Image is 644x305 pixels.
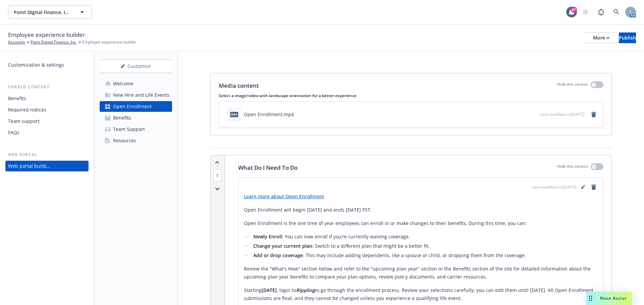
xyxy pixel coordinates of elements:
[571,7,577,13] div: 87
[251,233,598,241] li: : You can now enroll if you’re currently waiving coverage.
[113,101,152,112] div: Open Enrollment
[5,127,89,138] a: FAQs
[8,39,25,45] a: Accounts
[100,101,172,112] a: Open Enrollment
[5,161,89,171] a: Web portal builder
[5,60,89,70] a: Customization & settings
[262,287,277,293] strong: [DATE]
[5,104,89,115] a: Required notices
[244,111,294,118] div: Open Enrollment.mp4
[8,161,50,171] div: Web portal builder
[253,252,303,258] strong: Add or drop coverage
[244,193,324,200] a: Learn more about Open Enrollment
[253,243,312,249] strong: Change your current plan
[600,295,627,301] span: Nova Assist
[31,39,77,45] a: Point Digital Finance, Inc.
[619,33,636,43] div: Publish
[100,60,172,73] div: Customize
[213,169,222,182] span: 1
[521,111,526,118] button: download file
[100,112,172,123] a: Benefits
[8,104,46,115] div: Required notices
[586,292,595,305] div: Drag to move
[590,183,598,191] a: remove
[586,292,632,305] button: Nova Assist
[8,116,40,127] div: Team support
[8,60,64,70] div: Customization & settings
[5,84,89,90] div: Shared content
[244,219,598,227] p: Open Enrollment is the one time of year employees can enroll in or make changes to their benefits...
[113,135,136,146] div: Resources
[557,163,588,172] p: Hide this section
[213,172,222,179] button: 1
[8,93,26,104] div: Benefits
[14,9,72,16] span: Point Digital Finance, Inc.
[579,183,587,191] a: editPencil
[251,251,598,259] li: : This may include adding dependents, like a spouse or child, or dropping them from the coverage.
[219,81,259,90] p: Media content
[253,233,282,240] strong: Newly Enroll
[8,127,19,138] div: FAQs
[593,33,609,43] div: More
[244,286,598,302] p: Starting , login to to go through the enrollment process. Review your selections carefully; you c...
[619,32,636,43] button: Publish
[8,30,85,39] span: Employee experience builder
[100,78,172,89] a: Welcome
[5,151,89,158] div: Web portal
[532,111,538,118] button: preview file
[532,184,576,190] span: Last modified on [DATE]
[82,39,137,45] span: Employee experience builder
[579,5,592,19] a: Start snowing
[610,5,623,19] a: Search
[100,135,172,146] a: Resources
[585,32,618,43] button: More
[594,5,608,19] a: Report a Bug
[244,206,598,214] p: Open Enrollment will begin [DATE] and ends [DATE] PST.
[100,124,172,135] a: Team Support
[540,111,584,117] span: Last modified on [DATE]
[5,116,89,127] a: Team support
[113,112,131,123] div: Benefits
[100,90,172,100] a: New Hire and Life Events
[5,93,89,104] a: Benefits
[251,242,598,250] li: : Switch to a different plan that might be a better fit.
[8,5,92,19] button: Point Digital Finance, Inc.
[244,265,598,281] p: Review the "What's New" section below and refer to the "upcoming plan year" section in the Benefi...
[557,81,588,90] p: Hide this section
[113,78,133,89] div: Welcome
[296,287,315,293] strong: Rippling
[113,90,169,100] div: New Hire and Life Events
[590,110,598,119] a: remove
[238,163,298,172] p: What Do I Need To Do
[100,60,172,73] button: Customize
[219,93,603,98] p: Select a image/video with landscape orientation for a better experience
[230,112,238,117] span: mp4
[113,124,145,135] div: Team Support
